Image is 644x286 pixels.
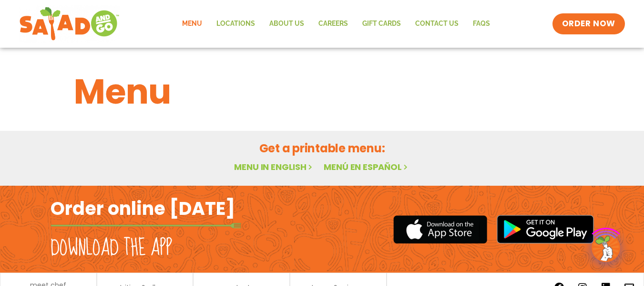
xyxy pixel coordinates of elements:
a: Locations [209,13,262,35]
a: Contact Us [408,13,466,35]
span: ORDER NOW [562,18,615,30]
h1: Menu [74,66,571,117]
h2: Download the app [51,235,172,262]
a: About Us [262,13,311,35]
a: ORDER NOW [552,13,625,34]
img: new-SAG-logo-768×292 [19,5,120,43]
a: Menú en español [324,161,409,173]
h2: Order online [DATE] [51,197,235,220]
img: google_play [497,215,594,244]
a: FAQs [466,13,497,35]
h2: Get a printable menu: [74,140,571,157]
a: Menu [175,13,209,35]
img: fork [51,223,241,228]
a: Careers [311,13,355,35]
a: Menu in English [234,161,314,173]
nav: Menu [175,13,497,35]
a: GIFT CARDS [355,13,408,35]
img: appstore [393,214,487,245]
